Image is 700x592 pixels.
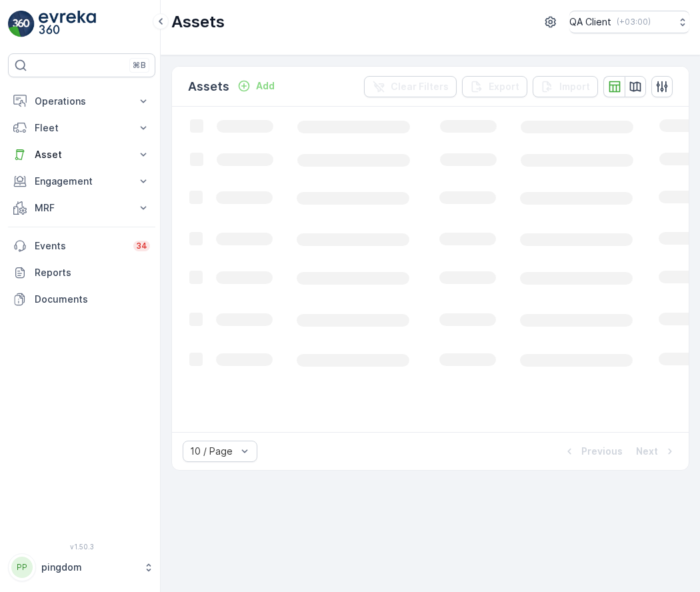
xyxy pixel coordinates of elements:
[581,445,623,458] p: Previous
[35,201,129,215] p: MRF
[8,11,35,37] img: logo
[617,17,651,27] p: ( +03:00 )
[8,286,155,313] a: Documents
[635,443,678,459] button: Next
[364,76,457,97] button: Clear Filters
[8,141,155,168] button: Asset
[188,77,229,96] p: Assets
[489,80,519,93] p: Export
[8,88,155,115] button: Operations
[8,259,155,286] a: Reports
[391,80,449,93] p: Clear Filters
[133,60,146,71] p: ⌘B
[569,15,611,29] p: QA Client
[462,76,527,97] button: Export
[35,121,129,135] p: Fleet
[559,80,590,93] p: Import
[8,553,155,581] button: PPpingdom
[171,11,225,33] p: Assets
[569,11,689,33] button: QA Client(+03:00)
[35,148,129,161] p: Asset
[533,76,598,97] button: Import
[35,95,129,108] p: Operations
[35,175,129,188] p: Engagement
[39,11,96,37] img: logo_light-DOdMpM7g.png
[41,561,137,574] p: pingdom
[8,543,155,551] span: v 1.50.3
[8,195,155,221] button: MRF
[35,239,125,253] p: Events
[35,293,150,306] p: Documents
[35,266,150,279] p: Reports
[8,233,155,259] a: Events34
[8,115,155,141] button: Fleet
[256,79,275,93] p: Add
[11,557,33,578] div: PP
[561,443,624,459] button: Previous
[8,168,155,195] button: Engagement
[232,78,280,94] button: Add
[636,445,658,458] p: Next
[136,241,147,251] p: 34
